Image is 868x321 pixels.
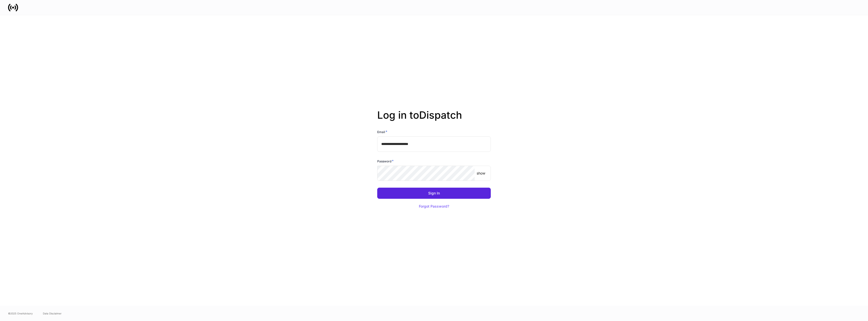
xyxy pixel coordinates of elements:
[413,201,455,212] button: Forgot Password?
[377,188,491,199] button: Sign In
[43,311,62,315] a: Data Disclaimer
[477,171,485,176] p: show
[377,159,394,164] h6: Password
[419,205,449,208] div: Forgot Password?
[428,191,440,195] div: Sign In
[8,311,33,315] span: © 2025 OneAdvisory
[377,129,387,134] h6: Email
[377,109,491,129] h2: Log in to Dispatch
